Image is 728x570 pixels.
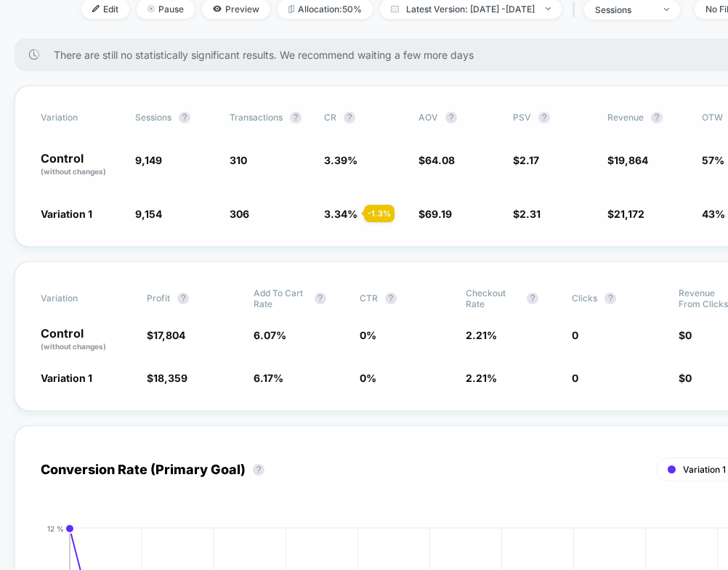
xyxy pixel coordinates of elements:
span: Add To Cart Rate [254,288,307,309]
span: 0 [572,372,578,384]
span: 64.08 [425,154,455,166]
button: ? [177,293,189,304]
button: ? [445,112,457,123]
span: $ [607,154,648,166]
span: CTR [360,293,378,304]
button: ? [179,112,190,123]
span: $ [147,372,187,384]
img: end [147,5,155,12]
span: 0 % [360,329,376,341]
span: Revenue [607,112,644,123]
span: Profit [147,293,170,304]
span: 2.21 % [466,372,497,384]
button: ? [253,464,264,476]
span: 0 [572,329,578,341]
button: ? [385,293,397,304]
button: ? [538,112,550,123]
span: $ [513,154,539,166]
span: 9,154 [135,208,162,220]
span: 69.19 [425,208,452,220]
span: 57% [702,154,724,166]
button: ? [527,293,538,304]
span: Transactions [230,112,283,123]
span: (without changes) [41,342,106,351]
button: ? [651,112,663,123]
span: 18,359 [153,372,187,384]
span: 2.31 [519,208,541,220]
span: $ [418,154,455,166]
span: 6.07 % [254,329,286,341]
span: 3.39 % [324,154,357,166]
span: CR [324,112,336,123]
span: 0 [685,372,692,384]
span: Variation 1 [41,208,92,220]
span: 19,864 [614,154,648,166]
span: 17,804 [153,329,185,341]
div: - 1.3 % [364,205,395,222]
span: Sessions [135,112,171,123]
span: 0 % [360,372,376,384]
p: Control [41,152,121,177]
span: 43% [702,208,725,220]
span: AOV [418,112,438,123]
span: $ [679,329,692,341]
img: end [546,7,551,10]
span: PSV [513,112,531,123]
span: 2.17 [519,154,539,166]
span: 0 [685,329,692,341]
div: sessions [595,4,653,15]
img: edit [92,5,100,12]
span: Variation [41,112,121,123]
span: $ [679,372,692,384]
img: end [664,8,669,11]
span: 3.34 % [324,208,357,220]
span: Checkout Rate [466,288,519,309]
button: ? [604,293,616,304]
button: ? [344,112,355,123]
span: 310 [230,154,247,166]
span: $ [513,208,541,220]
span: 21,172 [614,208,644,220]
span: $ [418,208,452,220]
span: $ [147,329,185,341]
button: ? [315,293,326,304]
span: 2.21 % [466,329,497,341]
span: Variation [41,288,121,309]
img: calendar [391,5,399,12]
span: 306 [230,208,249,220]
span: (without changes) [41,167,106,176]
span: 6.17 % [254,372,283,384]
span: 9,149 [135,154,162,166]
button: ? [290,112,302,123]
img: rebalance [288,5,294,13]
span: Variation 1 [41,372,92,384]
span: $ [607,208,644,220]
p: Control [41,327,132,352]
span: Clicks [572,293,597,304]
span: Variation 1 [683,464,726,475]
